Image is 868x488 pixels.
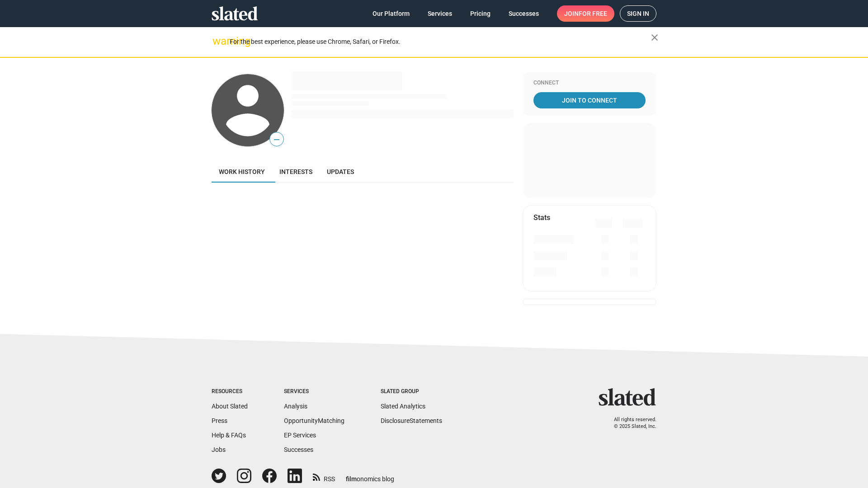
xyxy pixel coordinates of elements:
span: Our Platform [373,5,410,22]
div: Connect [533,80,646,87]
a: Successes [501,5,546,22]
mat-icon: close [649,32,660,43]
a: Join To Connect [533,92,646,108]
a: filmonomics blog [346,468,394,483]
a: EP Services [284,432,316,439]
a: OpportunityMatching [284,417,344,424]
span: Updates [327,168,354,175]
a: Help & FAQs [212,432,246,439]
a: Jobs [212,446,226,453]
a: DisclosureStatements [381,417,442,424]
a: Press [212,417,227,424]
a: Our Platform [365,5,417,22]
a: Joinfor free [557,5,614,22]
a: Successes [284,446,313,453]
p: All rights reserved. © 2025 Slated, Inc. [604,417,656,430]
span: Sign in [627,6,649,21]
div: Resources [212,388,248,395]
span: film [346,475,357,483]
a: Work history [212,161,272,183]
a: RSS [313,469,335,483]
span: Join To Connect [535,92,644,108]
span: for free [579,5,607,22]
mat-icon: warning [212,36,223,47]
a: Pricing [463,5,498,22]
a: Interests [272,161,320,183]
a: Analysis [284,403,307,410]
span: Successes [509,5,539,22]
span: Interests [279,168,312,175]
span: — [270,134,283,145]
div: Slated Group [381,388,442,395]
div: For the best experience, please use Chrome, Safari, or Firefox. [230,36,651,48]
span: Work history [219,168,265,175]
a: About Slated [212,403,248,410]
a: Services [420,5,459,22]
span: Services [428,5,452,22]
a: Sign in [620,5,656,22]
span: Join [564,5,607,22]
a: Updates [320,161,361,183]
div: Services [284,388,344,395]
span: Pricing [470,5,491,22]
mat-card-title: Stats [533,213,550,222]
a: Slated Analytics [381,403,425,410]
